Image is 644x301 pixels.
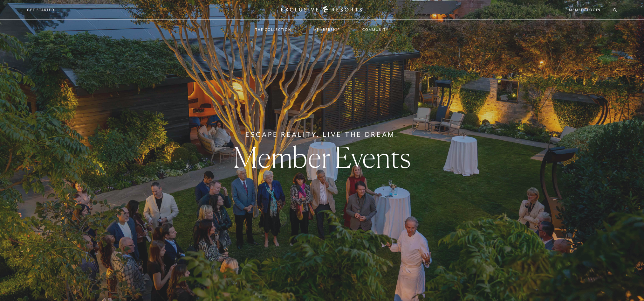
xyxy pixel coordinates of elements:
[569,7,600,13] a: Member Login
[27,7,55,13] a: Get Started
[233,143,411,171] h1: Member Events
[307,20,346,39] a: Membership
[245,129,399,140] h6: Escape Reality. Live The Dream.
[249,20,298,39] a: The Collection
[356,20,395,39] a: Community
